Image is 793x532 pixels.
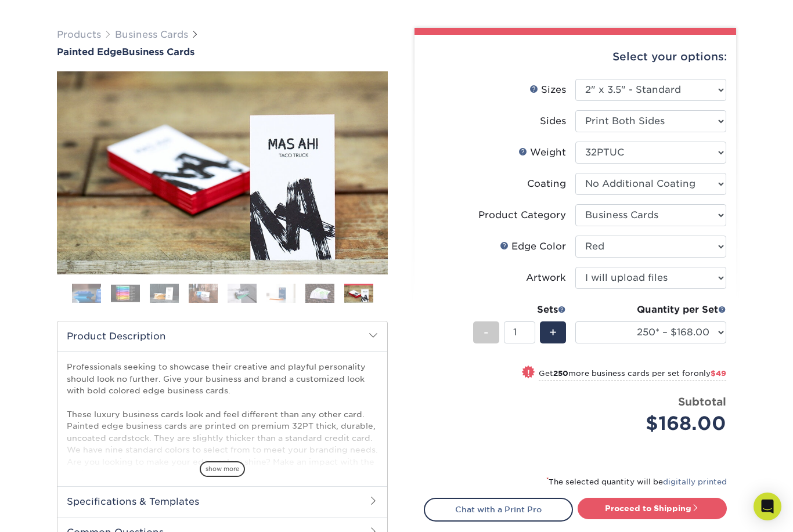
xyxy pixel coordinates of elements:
[150,283,179,303] img: Business Cards 03
[663,477,727,486] a: digitally printed
[57,46,388,57] a: Painted EdgeBusiness Cards
[305,283,334,303] img: Business Cards 07
[546,477,727,486] small: The selected quantity will be
[529,83,566,97] div: Sizes
[518,146,566,160] div: Weight
[189,283,218,303] img: Business Cards 04
[526,271,566,285] div: Artwork
[424,498,573,521] a: Chat with a Print Pro
[57,321,387,351] h2: Product Description
[527,367,530,379] span: !
[711,369,726,378] span: $49
[111,284,140,302] img: Business Cards 02
[484,324,489,341] span: -
[57,29,101,40] a: Products
[57,59,388,287] img: Painted Edge 08
[473,303,566,317] div: Sets
[584,410,726,437] div: $168.00
[424,35,727,79] div: Select your options:
[500,240,566,254] div: Edge Color
[694,369,726,378] span: only
[540,114,566,128] div: Sides
[754,493,781,520] div: Open Intercom Messenger
[57,46,122,57] span: Painted Edge
[200,461,245,477] span: show more
[578,498,727,519] a: Proceed to Shipping
[539,369,726,381] small: Get more business cards per set for
[57,486,387,516] h2: Specifications & Templates
[678,395,726,408] strong: Subtotal
[72,279,101,308] img: Business Cards 01
[266,283,295,303] img: Business Cards 06
[575,303,726,317] div: Quantity per Set
[115,29,188,40] a: Business Cards
[553,369,568,378] strong: 250
[57,46,388,57] h1: Business Cards
[344,284,373,305] img: Business Cards 08
[549,324,557,341] span: +
[228,283,257,303] img: Business Cards 05
[478,208,566,222] div: Product Category
[527,177,566,191] div: Coating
